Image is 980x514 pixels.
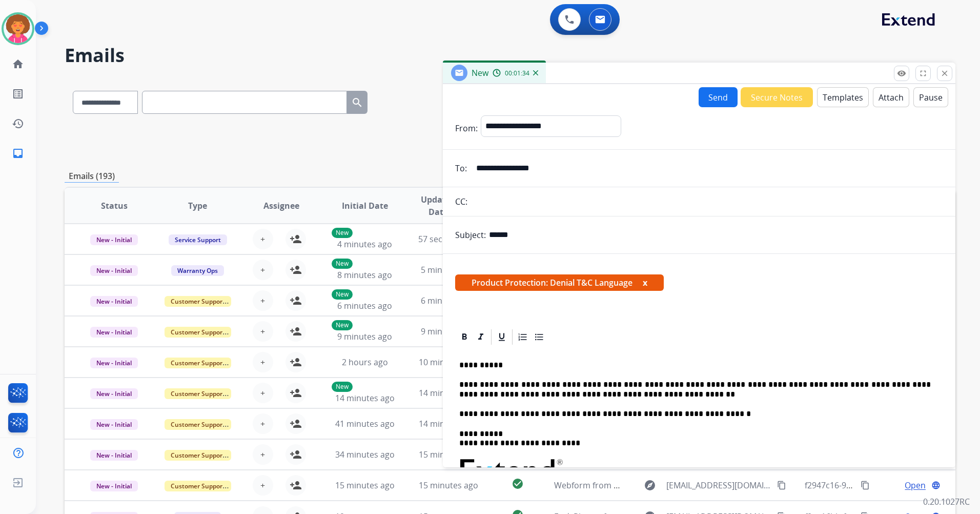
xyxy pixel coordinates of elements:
button: + [253,383,273,403]
span: f2947c16-91a1-4436-9949-7f274a0f4396 [805,480,956,491]
div: Italic [473,329,488,345]
button: + [253,413,273,434]
span: Customer Support [165,481,231,491]
mat-icon: content_copy [777,481,786,490]
span: 8 minutes ago [337,269,392,281]
button: + [253,321,273,342]
button: + [253,260,273,280]
span: 15 minutes ago [335,480,395,491]
mat-icon: remove_red_eye [897,69,906,78]
span: 6 minutes ago [421,295,476,306]
button: + [253,229,273,249]
span: New - Initial [90,450,138,461]
span: New - Initial [90,388,138,399]
span: Open [905,479,926,491]
div: Underline [494,329,509,345]
mat-icon: history [12,117,24,130]
mat-icon: person_add [290,418,302,430]
mat-icon: explore [644,479,656,491]
span: + [260,448,265,461]
span: + [260,418,265,430]
span: New - Initial [90,296,138,307]
button: Templates [817,87,869,107]
mat-icon: person_add [290,479,302,491]
mat-icon: person_add [290,294,302,307]
button: + [253,290,273,311]
span: 4 minutes ago [337,239,392,250]
mat-icon: person_add [290,325,302,338]
p: New [332,289,353,300]
p: New [332,320,353,330]
span: Customer Support [165,296,231,307]
span: 9 minutes ago [421,326,476,337]
span: New - Initial [90,265,138,276]
mat-icon: person_add [290,387,302,399]
span: Customer Support [165,388,231,399]
h2: Emails [65,45,955,66]
p: To: [455,162,467,174]
mat-icon: person_add [290,356,302,368]
p: 0.20.1027RC [923,496,970,508]
button: Attach [873,87,909,107]
span: 41 minutes ago [335,418,395,429]
span: New - Initial [90,234,138,245]
p: Subject: [455,229,486,241]
span: Customer Support [165,419,231,430]
button: x [643,276,647,289]
span: Warranty Ops [171,265,224,276]
span: Type [188,200,207,212]
span: 15 minutes ago [419,449,478,460]
span: 14 minutes ago [419,418,478,429]
span: Initial Date [342,200,388,212]
mat-icon: content_copy [861,481,870,490]
button: Pause [913,87,948,107]
button: Secure Notes [741,87,813,107]
div: Bold [457,329,472,345]
span: + [260,233,265,245]
mat-icon: person_add [290,264,302,276]
span: New - Initial [90,327,138,338]
span: 10 minutes ago [419,357,478,368]
span: New - Initial [90,419,138,430]
span: Updated Date [415,193,461,218]
span: New - Initial [90,481,138,491]
span: 14 minutes ago [335,392,395,404]
span: [EMAIL_ADDRESS][DOMAIN_NAME] [666,479,771,491]
p: New [332,259,353,269]
span: Product Protection: Denial T&C Language [455,274,664,291]
span: + [260,479,265,491]
mat-icon: person_add [290,233,302,245]
span: 14 minutes ago [419,387,478,399]
span: 6 minutes ago [337,300,392,311]
span: Customer Support [165,358,231,368]
button: + [253,352,273,372]
span: 2 hours ago [342,357,388,368]
p: New [332,228,353,238]
p: New [332,382,353,392]
span: 00:01:34 [505,69,529,77]
span: 34 minutes ago [335,449,395,460]
img: avatar [4,14,32,43]
span: Webform from [EMAIL_ADDRESS][DOMAIN_NAME] on [DATE] [554,480,786,491]
button: Send [699,87,738,107]
mat-icon: inbox [12,147,24,160]
button: + [253,444,273,465]
p: From: [455,122,478,134]
p: CC: [455,195,467,208]
span: 57 seconds ago [418,233,478,245]
span: + [260,325,265,338]
span: Assignee [263,200,299,212]
span: + [260,356,265,368]
span: Customer Support [165,327,231,338]
mat-icon: list_alt [12,88,24,100]
mat-icon: language [931,481,941,490]
span: New - Initial [90,358,138,368]
span: 9 minutes ago [337,331,392,342]
p: Emails (193) [65,170,119,183]
span: + [260,294,265,307]
mat-icon: check_circle [512,478,524,490]
mat-icon: person_add [290,448,302,461]
div: Bullet List [532,329,547,345]
span: Customer Support [165,450,231,461]
span: 5 minutes ago [421,264,476,275]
